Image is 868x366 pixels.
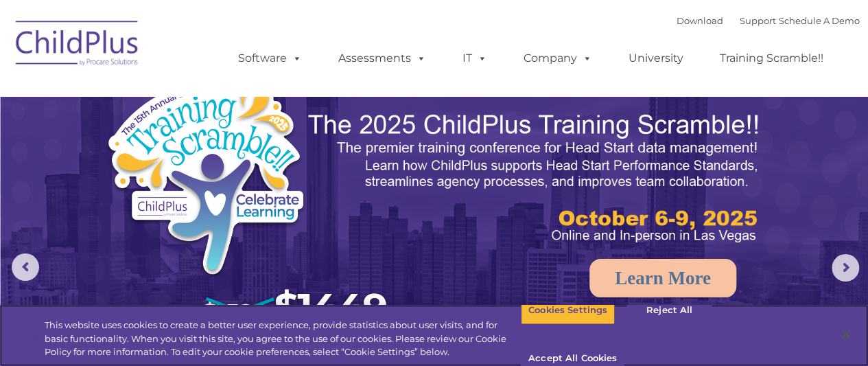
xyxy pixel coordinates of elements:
[521,296,615,325] button: Cookies Settings
[510,45,606,72] a: Company
[615,45,697,72] a: University
[831,319,861,350] button: Close
[677,15,860,26] font: |
[677,15,723,26] a: Download
[45,319,521,359] div: This website uses cookies to create a better user experience, provide statistics about user visit...
[191,147,249,157] span: Phone number
[449,45,501,72] a: IT
[779,15,860,26] a: Schedule A Demo
[9,11,146,80] img: ChildPlus by Procare Solutions
[706,45,837,72] a: Training Scramble!!
[626,296,712,325] button: Reject All
[589,259,736,297] a: Learn More
[325,45,440,72] a: Assessments
[191,91,233,101] span: Last name
[740,15,776,26] a: Support
[224,45,316,72] a: Software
